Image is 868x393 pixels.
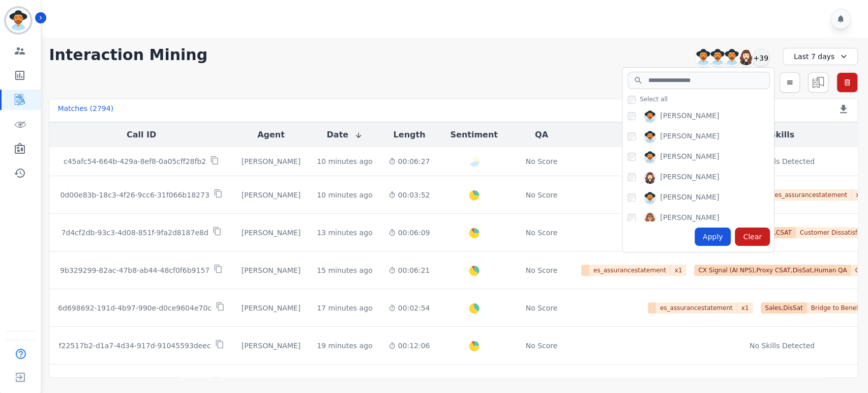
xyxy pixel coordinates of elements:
div: 17 minutes ago [317,303,372,313]
span: Sales,DisSat [761,302,806,314]
div: [PERSON_NAME] [660,151,719,163]
div: [PERSON_NAME] [242,190,301,200]
div: [PERSON_NAME] [242,156,301,166]
div: 00:06:27 [388,156,430,166]
button: Length [393,129,425,141]
p: f22517b2-d1a7-4d34-917d-91045593deec [59,341,211,351]
div: [PERSON_NAME] [660,212,719,224]
span: x 1 [737,302,753,314]
span: Bridge to Benefit [807,302,867,314]
div: Clear [735,228,770,246]
div: No Skills Detected [750,341,815,351]
div: Matches ( 2794 ) [57,103,113,118]
button: Call ID [127,129,156,141]
div: [PERSON_NAME] [660,131,719,143]
p: 0d00e83b-18c3-4f26-9cc6-31f066b18273 [60,190,209,200]
span: es_assurancestatement [589,265,671,276]
span: CX Signal (AI NPS),Proxy CSAT,DisSat,Human QA [694,265,851,276]
span: Risk,CSAT [757,227,796,238]
div: 00:02:54 [388,303,430,313]
div: [PERSON_NAME] [242,341,301,351]
div: 00:12:06 [388,341,430,351]
span: Select all [640,95,668,103]
div: [PERSON_NAME] [660,110,719,123]
img: Bordered avatar [6,8,31,33]
div: [PERSON_NAME] [242,303,301,313]
div: No Skills Detected [750,156,815,166]
p: 7d4cf2db-93c3-4d08-851f-9fa2d8187e8d [61,228,208,238]
span: es_assurancestatement [770,189,852,201]
div: +39 [752,49,769,66]
div: No Score [525,341,557,351]
h1: Interaction Mining [49,46,207,64]
div: No Score [525,303,557,313]
p: 9b329299-82ac-47b8-ab44-48cf0f6b9157 [60,265,209,275]
div: 00:06:09 [388,228,430,238]
button: Skills [770,129,794,141]
div: [PERSON_NAME] [242,228,301,238]
div: No Score [525,265,557,275]
button: Date [326,129,363,141]
p: c45afc54-664b-429a-8ef8-0a05cff28fb2 [64,156,206,166]
div: No Score [525,190,557,200]
div: 10 minutes ago [317,156,372,166]
span: es_assurancestatement [656,302,737,314]
div: 19 minutes ago [317,341,372,351]
button: Agent [257,129,285,141]
button: QA [535,129,548,141]
div: Apply [695,228,731,246]
div: 15 minutes ago [317,265,372,275]
div: 00:06:21 [388,265,430,275]
button: Sentiment [450,129,497,141]
div: No Score [525,156,557,166]
div: [PERSON_NAME] [660,192,719,204]
span: x 1 [671,265,686,276]
div: No Score [525,228,557,238]
span: x 2 [852,189,867,201]
div: 10 minutes ago [317,190,372,200]
p: 6d698692-191d-4b97-990e-d0ce9604e70c [58,303,212,313]
div: 00:03:52 [388,190,430,200]
div: [PERSON_NAME] [242,265,301,275]
div: 13 minutes ago [317,228,372,238]
div: Last 7 days [783,48,858,65]
div: [PERSON_NAME] [660,172,719,184]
